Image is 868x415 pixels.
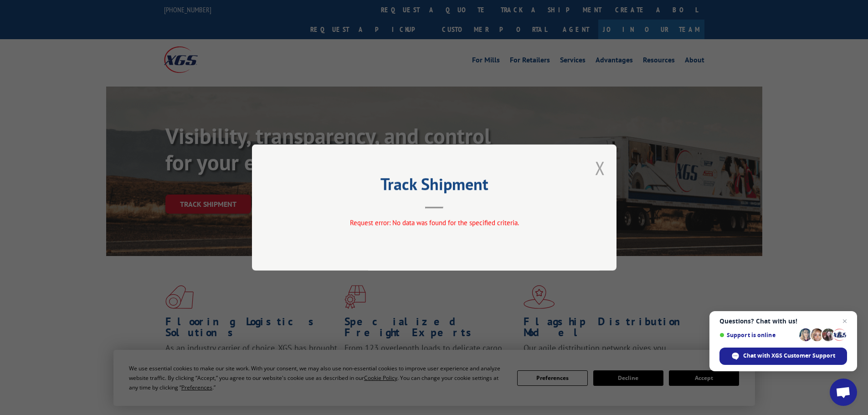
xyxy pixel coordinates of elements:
span: Support is online [719,332,796,338]
span: Close chat [839,316,850,327]
span: Request error: No data was found for the specified criteria. [349,218,519,227]
span: Questions? Chat with us! [719,318,847,325]
button: Close modal [595,156,605,180]
div: Chat with XGS Customer Support [719,348,847,365]
div: Open chat [830,379,857,406]
h2: Track Shipment [298,178,571,195]
span: Chat with XGS Customer Support [743,352,835,360]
